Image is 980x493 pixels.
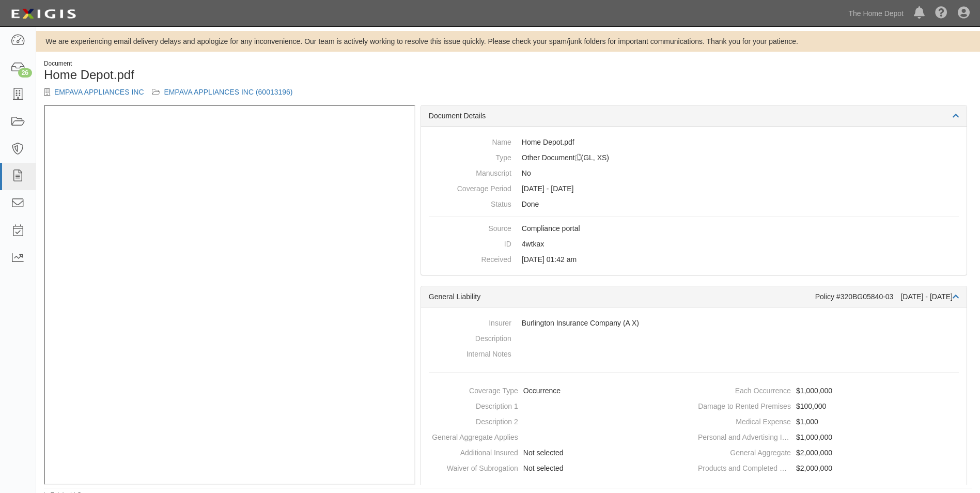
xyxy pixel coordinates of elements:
div: 26 [18,68,32,78]
dt: Manuscript [429,165,511,178]
dt: Internal Notes [429,346,511,359]
dd: 4wtkax [429,236,959,252]
a: EMPAVA APPLIANCES INC (60013196) [164,88,293,96]
div: Policy #320BG05840-03 [DATE] - [DATE] [815,291,959,302]
dd: Compliance portal [429,221,959,236]
div: General Liability [429,291,815,302]
dd: General Liability Excess/Umbrella Liability [429,150,959,165]
i: Duplicate [575,155,581,162]
dt: General Aggregate Applies [425,429,518,442]
div: Document Details [421,105,967,127]
dt: General Aggregate [698,445,791,458]
dt: Source [429,221,511,234]
dt: Medical Expense [698,414,791,427]
dt: Description [429,331,511,344]
dt: Waiver of Subrogation [425,460,518,473]
dt: Personal and Advertising Injury [698,429,791,442]
div: Document [44,59,501,68]
dd: Not selected [425,445,690,460]
dt: Name [429,134,511,147]
dt: Each Occurrence [698,383,791,396]
dt: Coverage Period [429,181,511,194]
dd: Done [429,196,959,212]
dd: [DATE] 01:42 am [429,252,959,267]
dd: Occurrence [425,383,690,398]
dd: Burlington Insurance Company (A X) [429,315,959,331]
dd: [DATE] - [DATE] [429,181,959,196]
a: EMPAVA APPLIANCES INC [54,88,144,96]
h1: Home Depot.pdf [44,68,501,82]
dd: $1,000,000 [698,429,962,445]
dt: Additional Insured [425,445,518,458]
dd: $100,000 [698,398,962,414]
dd: $2,000,000 [698,445,962,460]
dt: Insurer [429,315,511,328]
dt: Products and Completed Operations [698,460,791,473]
dd: $1,000 [698,414,962,429]
dt: Damage to Rented Premises [698,398,791,411]
dd: $1,000,000 [698,383,962,398]
dt: ID [429,236,511,249]
dt: Status [429,196,511,209]
div: We are experiencing email delivery delays and apologize for any inconvenience. Our team is active... [36,36,980,47]
dd: Not selected [425,460,690,476]
dd: No [429,165,959,181]
a: The Home Depot [843,3,909,24]
dt: Description 2 [425,414,518,427]
img: logo-5460c22ac91f19d4615b14bd174203de0afe785f0fc80cf4dbbc73dc1793850b.png [8,5,79,23]
dt: Coverage Type [425,383,518,396]
dt: Type [429,150,511,163]
dt: Description 1 [425,398,518,411]
dt: Received [429,252,511,265]
i: Help Center - Complianz [935,7,947,20]
dd: $2,000,000 [698,460,962,476]
dd: Home Depot.pdf [429,134,959,150]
